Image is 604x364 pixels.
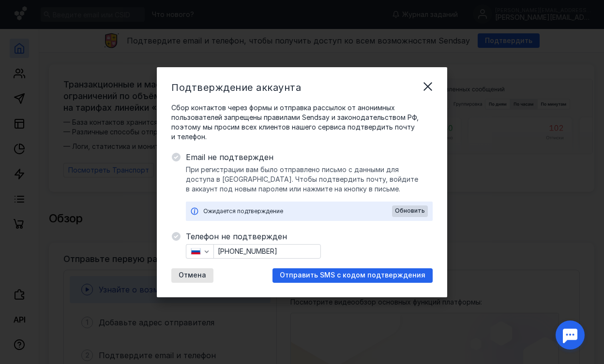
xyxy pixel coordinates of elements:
button: Обновить [392,205,428,217]
span: Сбор контактов через формы и отправка рассылок от анонимных пользователей запрещены правилами Sen... [171,103,433,142]
span: Отмена [179,271,206,279]
span: Отправить SMS с кодом подтверждения [280,271,425,279]
span: Обновить [395,207,425,214]
span: При регистрации вам было отправлено письмо с данными для доступа в [GEOGRAPHIC_DATA]. Чтобы подтв... [186,165,433,194]
button: Отмена [171,268,213,283]
button: Отправить SMS с кодом подтверждения [272,268,433,283]
div: Ожидается подтверждение [203,206,392,216]
span: Email не подтвержден [186,151,433,163]
span: Подтверждение аккаунта [171,82,301,93]
span: Телефон не подтвержден [186,231,433,242]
